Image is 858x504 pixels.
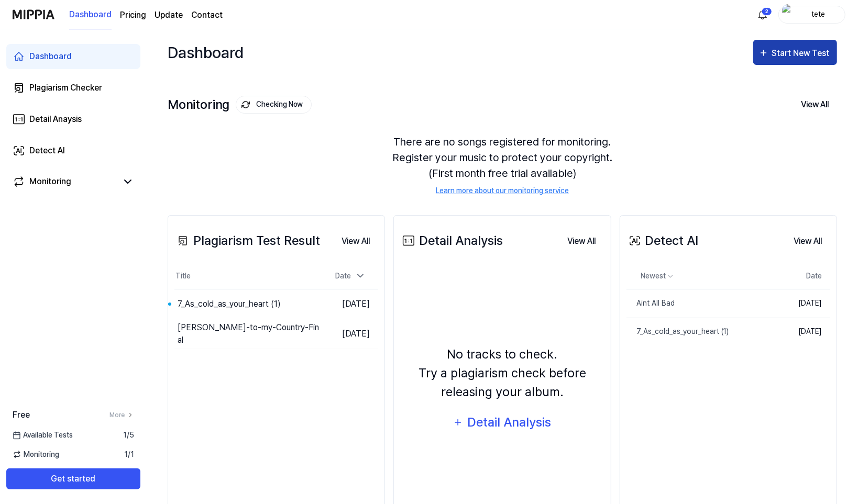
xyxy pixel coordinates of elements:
[13,449,59,460] span: Monitoring
[178,298,281,310] div: 7_As_cold_as_your_heart (1)
[446,410,558,435] button: Detail Analysis
[241,100,250,109] img: monitoring Icon
[762,7,772,16] div: 2
[626,318,769,345] a: 7_As_cold_as_your_heart (1)
[400,345,604,401] div: No tracks to check. Try a plagiarism check before releasing your album.
[155,9,183,21] a: Update
[6,44,140,69] a: Dashboard
[168,96,312,114] div: Monitoring
[13,409,30,421] span: Free
[333,230,378,252] a: View All
[13,430,73,441] span: Available Tests
[124,449,134,460] span: 1 / 1
[120,9,146,21] a: Pricing
[109,410,134,420] a: More
[626,298,675,309] div: Aint All Bad
[400,231,503,250] div: Detail Analysis
[793,94,837,116] button: View All
[323,289,378,319] td: [DATE]
[236,96,312,114] button: Checking Now
[174,264,323,289] th: Title
[559,231,604,252] button: View All
[769,289,830,317] td: [DATE]
[467,412,552,432] div: Detail Analysis
[626,326,729,337] div: 7_As_cold_as_your_heart (1)
[168,40,244,65] div: Dashboard
[772,47,832,60] div: Start New Test
[174,231,320,250] div: Plagiarism Test Result
[754,6,771,23] button: 알림2
[756,8,769,21] img: 알림
[753,40,837,65] button: Start New Test
[6,468,140,489] button: Get started
[29,82,102,94] div: Plagiarism Checker
[769,264,830,289] th: Date
[333,231,378,252] button: View All
[29,144,65,157] div: Detect AI
[798,8,839,20] div: tete
[769,317,830,345] td: [DATE]
[331,267,370,285] div: Date
[29,50,72,63] div: Dashboard
[785,230,830,252] a: View All
[626,289,769,317] a: Aint All Bad
[29,113,82,126] div: Detail Anaysis
[69,1,112,29] a: Dashboard
[178,321,323,346] div: [PERSON_NAME]-to-my-Country-Final
[191,9,223,21] a: Contact
[626,231,699,250] div: Detect AI
[785,231,830,252] button: View All
[559,230,604,252] a: View All
[123,430,134,441] span: 1 / 5
[782,4,795,25] img: profile
[168,121,837,209] div: There are no songs registered for monitoring. Register your music to protect your copyright. (Fir...
[6,107,140,132] a: Detail Anaysis
[436,185,569,196] a: Learn more about our monitoring service
[6,75,140,100] a: Plagiarism Checker
[29,175,71,188] div: Monitoring
[778,6,845,24] button: profiletete
[323,319,378,349] td: [DATE]
[6,138,140,163] a: Detect AI
[13,175,117,188] a: Monitoring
